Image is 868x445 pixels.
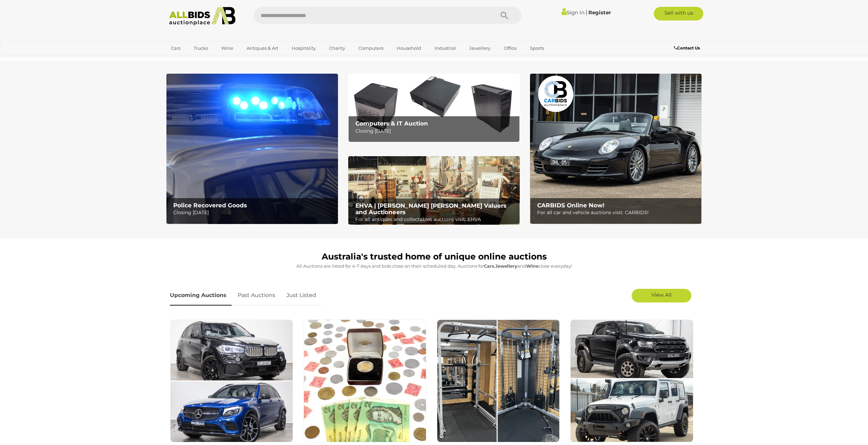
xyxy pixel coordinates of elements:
b: Contact Us [674,45,700,50]
img: Gym Equipment [437,320,560,442]
img: EHVA | Evans Hastings Valuers and Auctioneers [348,156,520,225]
a: Computers [354,43,388,54]
strong: Cars [484,263,494,269]
p: For all antiques and collectables auctions visit: EHVA [355,215,516,224]
p: Closing [DATE] [355,127,516,135]
a: Industrial [430,43,460,54]
a: Hospitality [287,43,320,54]
a: CARBIDS Online Now! CARBIDS Online Now! For all car and vehicle auctions visit: CARBIDS! [530,74,702,224]
span: View All [651,292,672,298]
a: EHVA | Evans Hastings Valuers and Auctioneers EHVA | [PERSON_NAME] [PERSON_NAME] Valuers and Auct... [348,156,520,225]
a: Upcoming Auctions [170,285,232,306]
a: Office [499,43,521,54]
b: CARBIDS Online Now! [537,202,604,209]
a: Past Auctions [233,285,280,306]
a: Charity [325,43,350,54]
b: Computers & IT Auction [355,120,428,127]
a: Register [588,9,611,16]
a: Sports [526,43,548,54]
a: Just Listed [281,285,321,306]
p: All Auctions are listed for 4-7 days and bids close on their scheduled day. Auctions for , and cl... [170,262,698,270]
a: Jewellery [465,43,495,54]
img: CARBIDS Online Now! [530,74,702,224]
b: EHVA | [PERSON_NAME] [PERSON_NAME] Valuers and Auctioneers [355,202,506,216]
strong: Jewellery [495,263,517,269]
img: Premium and Prestige Cars [170,320,293,442]
a: Antiques & Art [242,43,283,54]
a: Sign In [561,9,585,16]
strong: Wine [526,263,539,269]
a: [GEOGRAPHIC_DATA] [166,54,224,65]
a: Trucks [189,43,212,54]
img: Commercial and 4x4 Vehicles [570,320,693,442]
a: Contact Us [674,44,702,52]
b: Police Recovered Goods [173,202,247,209]
button: Search [487,7,521,24]
a: View All [632,289,691,302]
img: Police Recovered Goods [166,74,338,224]
a: Cars [166,43,185,54]
img: Coins, Stamps & Banknotes [304,320,426,442]
a: Household [392,43,426,54]
img: Computers & IT Auction [348,74,520,142]
span: | [586,9,587,16]
h1: Australia's trusted home of unique online auctions [170,252,698,262]
p: Closing [DATE] [173,208,334,217]
img: Allbids.com.au [165,7,239,26]
a: Computers & IT Auction Computers & IT Auction Closing [DATE] [348,74,520,142]
a: Wine [217,43,238,54]
a: Police Recovered Goods Police Recovered Goods Closing [DATE] [166,74,338,224]
p: For all car and vehicle auctions visit: CARBIDS! [537,208,698,217]
a: Sell with us [654,7,703,20]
